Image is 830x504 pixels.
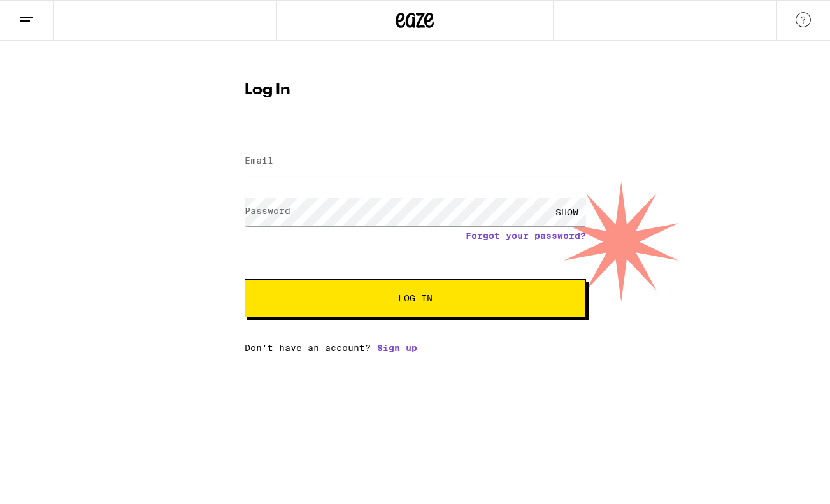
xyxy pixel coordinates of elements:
[466,231,586,241] a: Forgot your password?
[245,206,290,216] label: Password
[245,147,586,176] input: Email
[398,294,433,303] span: Log In
[245,343,586,353] div: Don't have an account?
[245,155,273,166] label: Email
[548,198,586,226] div: SHOW
[245,83,586,98] h1: Log In
[245,279,586,317] button: Log In
[377,343,417,353] a: Sign up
